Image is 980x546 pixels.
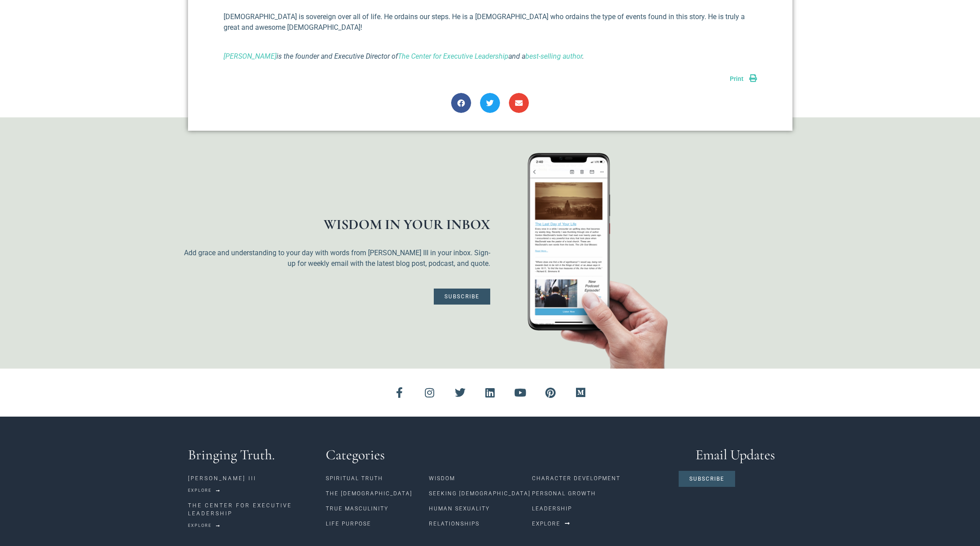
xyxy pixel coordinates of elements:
span: Explore [188,524,212,528]
nav: Menu [326,471,429,531]
a: Spiritual Truth [326,471,429,486]
a: Seeking [DEMOGRAPHIC_DATA] [429,486,532,501]
a: Explore [188,486,220,496]
a: Print [730,75,757,82]
div: Share on twitter [480,93,500,113]
i: is the founder and Executive Director of and a . [224,52,584,60]
div: Share on facebook [451,93,471,113]
a: Explore [188,521,220,531]
span: Subscribe [689,476,724,482]
h3: Categories [326,448,670,462]
a: Subscribe [679,471,735,487]
a: Personal Growth [532,486,669,501]
a: True Masculinity [326,501,429,516]
h1: WISDOM IN YOUR INBOX [184,217,490,232]
nav: Menu [429,471,532,531]
p: [DEMOGRAPHIC_DATA] is sovereign over all of life. He ordains our steps. He is a [DEMOGRAPHIC_DATA... [224,12,757,33]
a: Life Purpose [326,516,429,531]
p: THE CENTER FOR EXECUTIVE LEADERSHIP [188,502,317,518]
p: Add grace and understanding to your day with words from [PERSON_NAME] III in your inbox. Sign-up ... [184,248,490,269]
span: Print [730,75,744,82]
a: Explore [532,516,571,531]
a: best-selling author [525,52,582,60]
h3: Bringing Truth. [188,448,317,462]
div: Share on email [509,93,529,113]
h3: Email Updates [679,448,792,462]
span: Subscribe [444,294,480,299]
p: [PERSON_NAME] III [188,474,317,482]
a: Leadership [532,501,669,516]
a: The Center for Executive Leadership [398,52,508,60]
span: Explore [188,489,212,493]
a: Human Sexuality [429,501,532,516]
a: Wisdom [429,471,532,486]
span: Explore [532,521,560,526]
a: [PERSON_NAME] [224,52,276,60]
nav: Menu [532,471,669,516]
a: The [DEMOGRAPHIC_DATA] [326,486,429,501]
a: Relationships [429,516,532,531]
a: Character Development [532,471,669,486]
a: Subscribe [434,289,490,305]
